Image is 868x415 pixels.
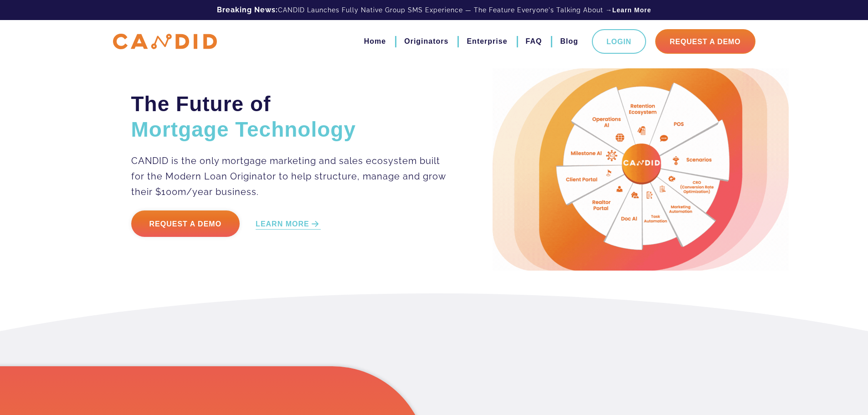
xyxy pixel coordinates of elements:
a: Blog [560,34,578,49]
span: Mortgage Technology [131,118,356,141]
p: CANDID is the only mortgage marketing and sales ecosystem built for the Modern Loan Originator to... [131,153,447,200]
b: Breaking News: [217,5,278,14]
a: Originators [404,34,448,49]
a: FAQ [526,34,542,49]
img: CANDID APP [113,34,217,50]
a: LEARN MORE [256,219,321,230]
a: Learn More [612,5,651,15]
a: Home [364,34,386,49]
a: Request A Demo [655,29,755,54]
a: Enterprise [467,34,507,49]
a: Request a Demo [131,210,240,237]
h2: The Future of [131,91,447,142]
img: Candid Hero Image [493,68,789,271]
a: Login [592,29,646,54]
